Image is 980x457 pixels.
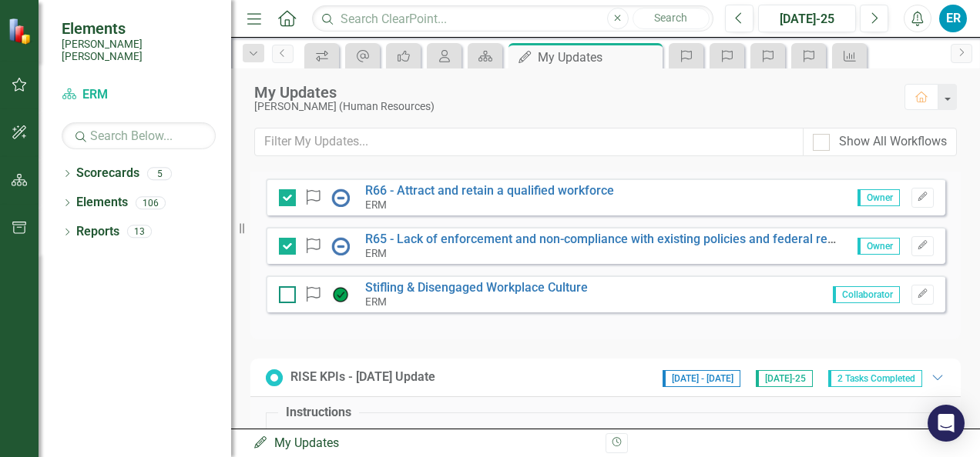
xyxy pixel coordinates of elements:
[7,16,35,45] img: ClearPoint Strategy
[331,285,350,304] img: Manageable
[758,5,856,32] button: [DATE]-25
[254,128,804,156] input: Filter My Updates...
[365,280,588,295] a: Stifling & Disengaged Workplace Culture
[756,370,813,387] span: [DATE]-25
[365,295,387,308] small: ERM
[365,183,614,198] a: R66 - Attract and retain a qualified workforce
[62,38,216,63] small: [PERSON_NAME] [PERSON_NAME]
[127,225,152,239] div: 13
[654,12,687,24] span: Search
[253,435,594,452] div: My Updates
[839,133,947,151] div: Show All Workflows
[833,286,900,303] span: Collaborator
[828,370,922,387] span: 2 Tasks Completed
[857,189,900,206] span: Owner
[147,167,172,180] div: 5
[365,198,387,211] small: ERM
[254,84,889,101] div: My Updates
[290,369,435,386] div: RISE KPIs - [DATE] Update
[365,247,387,259] small: ERM
[939,5,967,32] button: ER
[62,19,216,38] span: Elements
[663,370,740,387] span: [DATE] - [DATE]
[76,194,128,212] a: Elements
[312,5,713,32] input: Search ClearPoint...
[764,10,851,28] div: [DATE]-25
[538,48,659,67] div: My Updates
[633,8,710,29] button: Search
[331,188,350,207] img: No Information
[331,237,350,255] img: No Information
[136,196,166,209] div: 106
[928,405,965,442] div: Open Intercom Messenger
[62,86,216,104] a: ERM
[278,404,359,422] legend: Instructions
[254,101,889,112] div: [PERSON_NAME] (Human Resources)
[365,232,881,246] a: R65 - Lack of enforcement and non-compliance with existing policies and federal regulations.
[76,165,139,182] a: Scorecards
[76,223,119,241] a: Reports
[857,238,900,255] span: Owner
[62,122,216,149] input: Search Below...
